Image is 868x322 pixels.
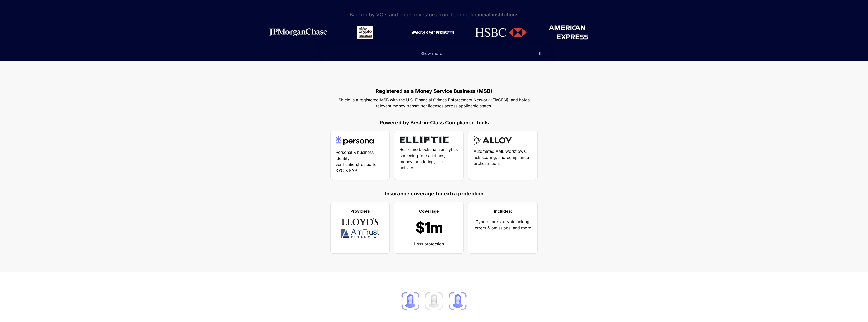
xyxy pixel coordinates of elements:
span: Real-time blockchain analytics screening for sanctions, money laundering, illicit activity. [400,147,459,170]
span: Cyberattacks, cryptojacking, errors & omissions, and more [475,219,532,230]
span: Show more [420,51,442,56]
strong: Powered by Best-in-Class Compliance Tools [379,120,489,126]
strong: Registered as a Money Service Business (MSB) [376,88,492,94]
button: Show more [320,46,548,61]
span: Loss protection [414,241,444,247]
a: P [350,209,353,214]
strong: Includes: [494,209,512,214]
strong: Insurance coverage for extra protection [385,191,483,197]
strong: Coverage [419,209,439,214]
span: Shield is a registered MSB with the U.S. Financial Crimes Enforcement Network (FinCEN), and holds... [339,97,531,108]
span: $1m [415,219,443,236]
span: Personal & business identity verification,trusted for KYC & KYB. [336,150,379,173]
span: Backed by VC's and angel investors from leading financial institutions [350,12,519,18]
span: Automated AML workflows, risk scoring, and compliance orchestration. [474,149,530,166]
strong: roviders [353,209,370,214]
